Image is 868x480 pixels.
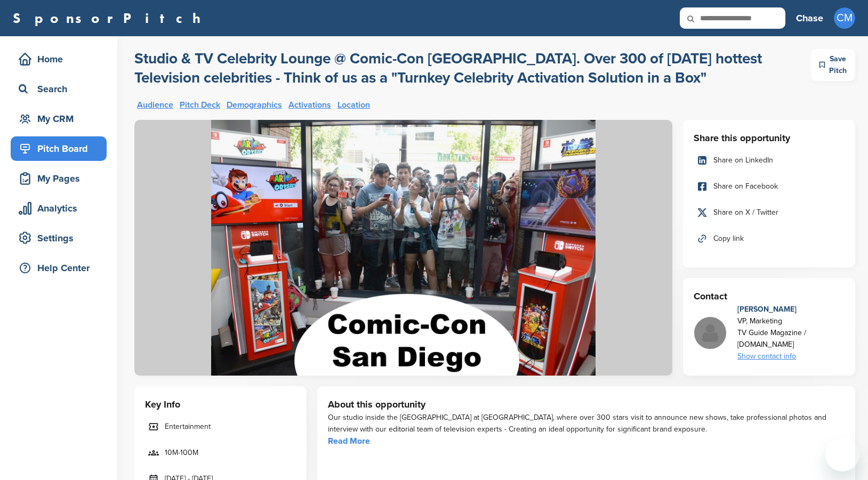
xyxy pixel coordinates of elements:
a: Analytics [11,196,107,221]
a: Home [11,47,107,71]
span: Share on LinkedIn [713,154,773,166]
div: My CRM [16,109,107,128]
a: Studio & TV Celebrity Lounge @ Comic-Con [GEOGRAPHIC_DATA]. Over 300 of [DATE] hottest Television... [134,49,811,87]
div: Search [16,79,107,99]
a: My CRM [11,107,107,131]
img: Missing [694,317,726,349]
span: CM [834,7,855,29]
div: Home [16,50,107,69]
a: Location [337,101,370,109]
div: TV Guide Magazine / [DOMAIN_NAME] [737,327,845,351]
div: Analytics [16,199,107,218]
a: Read More [328,436,370,446]
div: Save Pitch [811,49,855,81]
span: Entertainment [165,421,211,433]
a: Help Center [11,256,107,280]
div: My Pages [16,169,107,188]
img: Sponsorpitch & [134,120,672,376]
div: VP, Marketing [737,315,845,327]
h3: About this opportunity [328,397,845,412]
span: Share on Facebook [713,181,778,192]
a: Share on X / Twitter [694,201,845,224]
h3: Chase [796,11,823,26]
span: Copy link [713,233,744,245]
h3: Contact [694,289,845,304]
div: Settings [16,229,107,248]
h3: Key Info [145,397,296,412]
div: Show contact info [737,351,845,362]
span: 10M-100M [165,447,198,459]
div: Help Center [16,258,107,278]
div: [PERSON_NAME] [737,304,845,315]
a: Chase [796,6,823,30]
div: Pitch Board [16,139,107,158]
a: Share on Facebook [694,175,845,198]
a: Pitch Board [11,136,107,161]
a: Demographics [227,101,282,109]
h3: Share this opportunity [694,131,845,145]
span: Share on X / Twitter [713,207,778,218]
a: Copy link [694,227,845,250]
a: Activations [288,101,331,109]
a: Share on LinkedIn [694,149,845,172]
a: Audience [137,101,173,109]
iframe: Button to launch messaging window [825,437,859,471]
a: Pitch Deck [180,101,220,109]
a: My Pages [11,166,107,191]
div: Our studio inside the [GEOGRAPHIC_DATA] at [GEOGRAPHIC_DATA], where over 300 stars visit to annou... [328,412,845,435]
a: Settings [11,226,107,250]
a: SponsorPitch [13,11,207,25]
a: Search [11,77,107,101]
